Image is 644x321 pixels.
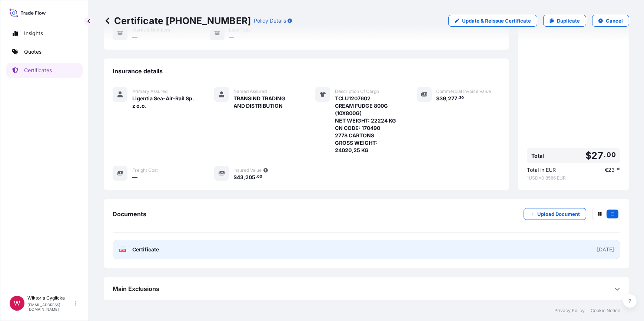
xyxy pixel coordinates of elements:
[448,15,537,27] a: Update & Reissue Certificate
[237,175,244,180] span: 43
[257,175,262,178] span: 03
[24,48,42,56] p: Quotes
[597,246,614,253] div: [DATE]
[527,175,620,181] span: 1 USD = 0.8586 EUR
[132,88,167,94] span: Primary Assured
[24,67,52,74] p: Certificates
[244,175,246,180] span: ,
[606,17,623,24] p: Cancel
[537,210,580,218] p: Upload Document
[132,174,137,181] span: —
[592,15,629,27] button: Cancel
[436,96,440,101] span: $
[448,96,458,101] span: 277
[6,44,83,59] a: Quotes
[234,175,237,180] span: $
[24,30,43,37] p: Insights
[6,63,83,78] a: Certificates
[27,302,73,311] p: [EMAIL_ADDRESS][DOMAIN_NAME]
[132,95,196,110] span: Ligentia Sea-Air-Rail Sp. z o.o.
[132,167,158,173] span: Freight Cost
[14,300,20,307] span: W
[617,168,620,171] span: 18
[591,151,603,160] span: 27
[605,167,608,173] span: €
[335,95,399,154] span: TCLU1207602 CREAM FUDGE 800G (10X800G) NET WEIGHT: 22224 KG CN CODE: 170490 2778 CARTONS GROSS WE...
[607,153,616,157] span: 00
[234,95,298,110] span: TRANSIND TRADING AND DISTRIBUTION
[234,88,267,94] span: Named Assured
[527,166,556,174] span: Total in EUR
[104,15,251,27] p: Certificate [PHONE_NUMBER]
[458,97,459,99] span: .
[608,167,615,173] span: 23
[256,175,257,178] span: .
[335,88,379,94] span: Description Of Cargo
[246,175,256,180] span: 205
[120,249,125,252] text: PDF
[459,97,464,99] span: 30
[254,17,286,24] p: Policy Details
[113,210,146,218] span: Documents
[113,240,620,259] a: PDFCertificate[DATE]
[6,26,83,41] a: Insights
[585,151,591,160] span: $
[531,152,544,160] span: Total
[557,17,580,24] p: Duplicate
[554,308,585,314] a: Privacy Policy
[591,308,620,314] a: Cookie Notice
[524,208,586,220] button: Upload Document
[447,96,448,101] span: ,
[27,295,73,301] p: Wiktoria Cyglicka
[440,96,447,101] span: 39
[234,167,262,173] span: Insured Value
[543,15,586,27] a: Duplicate
[604,153,606,157] span: .
[132,246,159,253] span: Certificate
[436,88,491,94] span: Commercial Invoice Value
[615,168,616,171] span: .
[462,17,531,24] p: Update & Reissue Certificate
[113,280,620,298] div: Main Exclusions
[113,67,163,75] span: Insurance details
[113,285,159,292] span: Main Exclusions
